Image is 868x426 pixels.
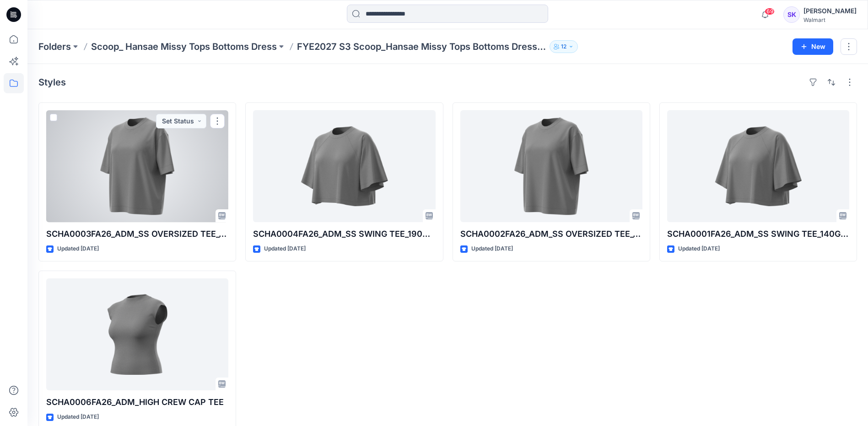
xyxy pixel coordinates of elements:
[803,16,857,23] div: Walmart
[46,228,228,240] p: SCHA0003FA26_ADM_SS OVERSIZED TEE_140GSM
[765,8,775,15] span: 69
[46,110,228,222] a: SCHA0003FA26_ADM_SS OVERSIZED TEE_140GSM
[667,110,849,222] a: SCHA0001FA26_ADM_SS SWING TEE_140GSM
[793,38,833,55] button: New
[297,40,546,53] p: FYE2027 S3 Scoop_Hansae Missy Tops Bottoms Dress Board
[38,40,71,53] a: Folders
[253,228,435,240] p: SCHA0004FA26_ADM_SS SWING TEE_190GSM
[253,110,435,222] a: SCHA0004FA26_ADM_SS SWING TEE_190GSM
[46,396,228,409] p: SCHA0006FA26_ADM_HIGH CREW CAP TEE
[91,40,277,53] a: Scoop_ Hansae Missy Tops Bottoms Dress
[57,412,99,422] p: Updated [DATE]
[678,244,720,254] p: Updated [DATE]
[783,6,800,23] div: SK
[471,244,513,254] p: Updated [DATE]
[46,278,228,390] a: SCHA0006FA26_ADM_HIGH CREW CAP TEE
[38,77,66,88] h4: Styles
[561,42,566,52] p: 12
[460,110,642,222] a: SCHA0002FA26_ADM_SS OVERSIZED TEE_190GSM
[57,244,99,254] p: Updated [DATE]
[550,40,578,53] button: 12
[803,5,857,16] div: [PERSON_NAME]
[460,228,642,240] p: SCHA0002FA26_ADM_SS OVERSIZED TEE_190GSM
[264,244,306,254] p: Updated [DATE]
[667,228,849,240] p: SCHA0001FA26_ADM_SS SWING TEE_140GSM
